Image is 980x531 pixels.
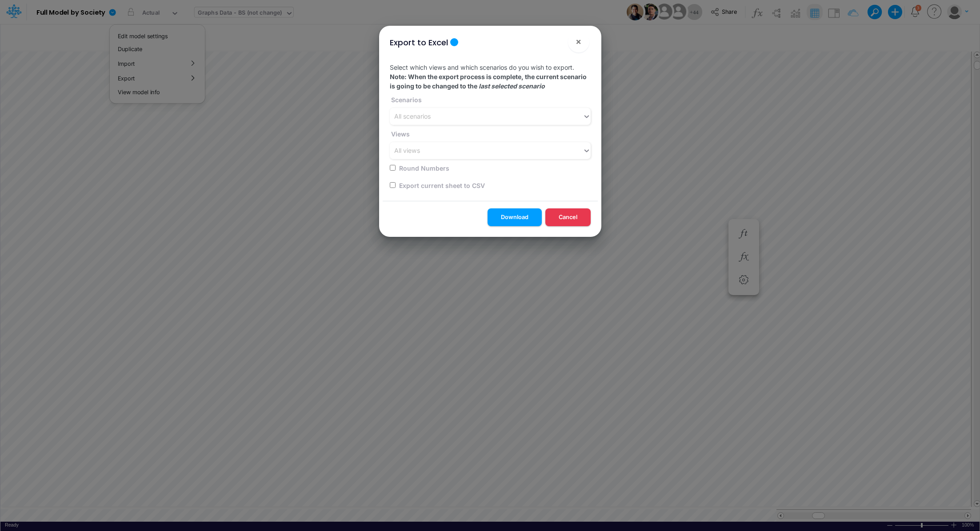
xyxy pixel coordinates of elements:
[545,208,591,226] button: Cancel
[383,56,598,201] div: Select which views and which scenarios do you wish to export.
[390,36,448,48] div: Export to Excel
[488,208,542,226] button: Download
[398,181,485,190] label: Export current sheet to CSV
[390,95,422,104] label: Scenarios
[398,164,449,173] label: Round Numbers
[394,112,431,121] div: All scenarios
[394,146,420,156] div: All views
[568,31,589,52] button: Close
[390,73,587,90] strong: Note: When the export process is complete, the current scenario is going to be changed to the
[450,38,458,46] div: Tooltip anchor
[390,129,410,139] label: Views
[576,36,581,47] span: ×
[479,82,545,90] em: last selected scenario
